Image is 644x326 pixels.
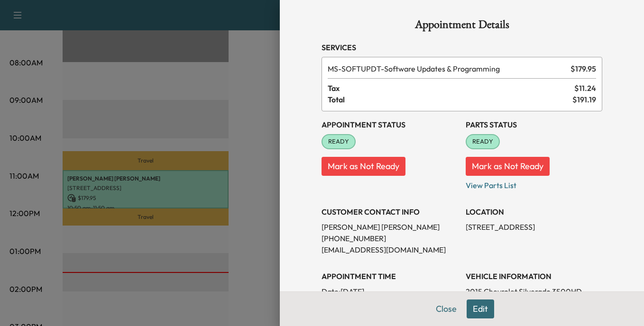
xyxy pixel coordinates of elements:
[466,286,602,297] p: 2015 Chevrolet Silverado 3500HD
[466,206,602,217] h3: LOCATION
[430,299,463,318] button: Close
[467,137,499,146] span: READY
[466,176,602,191] p: View Parts List
[466,221,602,233] p: [STREET_ADDRESS]
[570,63,596,74] span: $ 179.95
[322,137,355,146] span: READY
[322,42,602,53] h3: Services
[466,119,602,130] h3: Parts Status
[572,94,596,105] span: $ 191.19
[322,119,458,130] h3: Appointment Status
[322,19,602,34] h1: Appointment Details
[328,94,572,105] span: Total
[467,299,494,318] button: Edit
[322,286,458,297] p: Date: [DATE]
[574,82,596,94] span: $ 11.24
[322,271,458,282] h3: APPOINTMENT TIME
[466,157,550,176] button: Mark as Not Ready
[322,244,458,255] p: [EMAIL_ADDRESS][DOMAIN_NAME]
[466,271,602,282] h3: VEHICLE INFORMATION
[322,157,405,176] button: Mark as Not Ready
[328,63,567,74] span: Software Updates & Programming
[328,82,574,94] span: Tax
[322,206,458,217] h3: CUSTOMER CONTACT INFO
[322,233,458,244] p: [PHONE_NUMBER]
[322,221,458,233] p: [PERSON_NAME] [PERSON_NAME]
